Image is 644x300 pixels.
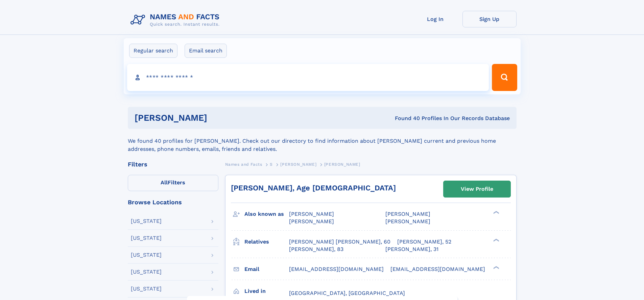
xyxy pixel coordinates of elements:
label: Email search [185,44,227,58]
div: ❯ [492,238,500,242]
a: [PERSON_NAME], 31 [385,246,438,253]
h3: Lived in [244,285,289,297]
label: Filters [128,175,218,191]
span: [PERSON_NAME] [289,218,334,225]
a: [PERSON_NAME], Age [DEMOGRAPHIC_DATA] [231,184,396,192]
span: [PERSON_NAME] [385,211,430,217]
div: We found 40 profiles for [PERSON_NAME]. Check out our directory to find information about [PERSON... [128,129,517,153]
input: search input [127,64,489,91]
div: Browse Locations [128,199,218,205]
a: [PERSON_NAME], 83 [289,246,343,253]
span: [EMAIL_ADDRESS][DOMAIN_NAME] [289,266,384,272]
span: [PERSON_NAME] [289,211,334,217]
div: Found 40 Profiles In Our Records Database [301,115,510,122]
h1: [PERSON_NAME] [135,114,301,122]
a: [PERSON_NAME] [280,160,316,168]
span: S [270,162,273,167]
h3: Relatives [244,236,289,248]
div: ❯ [492,210,500,215]
button: Search Button [492,64,517,91]
a: Log In [408,11,462,27]
div: [US_STATE] [131,235,162,241]
div: [US_STATE] [131,269,162,275]
div: [US_STATE] [131,286,162,292]
h3: Also known as [244,208,289,220]
a: Sign Up [462,11,517,27]
h3: Email [244,263,289,275]
span: All [161,179,168,186]
span: [PERSON_NAME] [280,162,316,167]
div: Filters [128,161,218,167]
a: View Profile [444,181,510,197]
a: [PERSON_NAME], 52 [397,238,451,246]
img: Logo Names and Facts [128,11,225,29]
span: [PERSON_NAME] [385,218,430,225]
label: Regular search [129,44,177,58]
a: [PERSON_NAME] [PERSON_NAME], 60 [289,238,390,246]
div: ❯ [492,265,500,270]
div: [US_STATE] [131,252,162,258]
a: Names and Facts [225,160,262,168]
a: S [270,160,273,168]
div: [US_STATE] [131,218,162,224]
span: [GEOGRAPHIC_DATA], [GEOGRAPHIC_DATA] [289,290,405,296]
div: View Profile [461,181,493,197]
span: [EMAIL_ADDRESS][DOMAIN_NAME] [390,266,485,272]
span: [PERSON_NAME] [324,162,360,167]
